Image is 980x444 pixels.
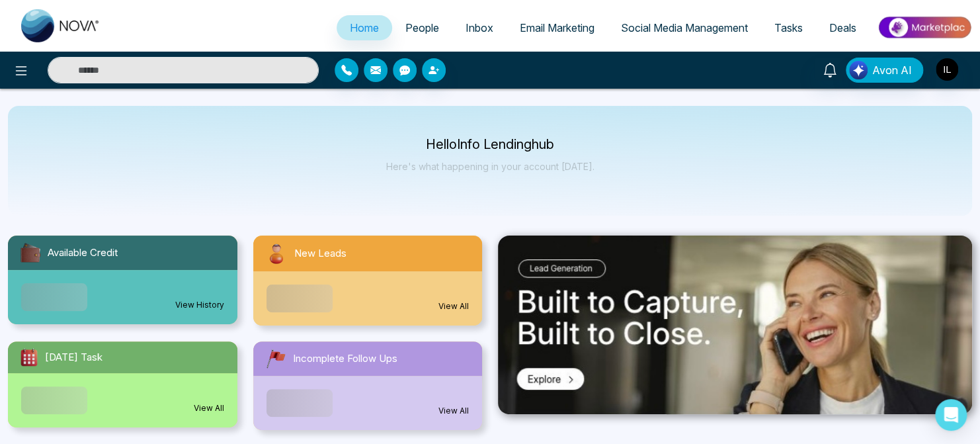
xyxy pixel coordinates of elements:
span: Incomplete Follow Ups [293,351,397,367]
p: Hello Info Lendinghub [386,139,594,150]
img: Nova CRM Logo [21,9,101,42]
img: availableCredit.svg [19,241,42,265]
span: People [405,21,439,34]
a: Deals [816,15,870,40]
a: View All [194,402,224,414]
span: Email Marketing [520,21,594,34]
div: Open Intercom Messenger [935,399,967,431]
a: View All [438,300,469,312]
a: New LeadsView All [245,236,491,326]
p: Here's what happening in your account [DATE]. [386,161,594,172]
button: Avon AI [846,58,923,83]
a: People [392,15,452,40]
span: Home [350,21,379,34]
span: New Leads [294,246,347,261]
a: Social Media Management [608,15,761,40]
a: Incomplete Follow UpsView All [245,341,491,430]
a: Email Marketing [507,15,608,40]
span: Social Media Management [621,21,748,34]
a: View History [175,299,224,311]
a: Tasks [761,15,816,40]
img: Market-place.gif [876,13,972,42]
a: View All [438,405,469,417]
span: Deals [829,21,856,34]
img: Lead Flow [849,61,868,79]
img: User Avatar [936,58,958,81]
a: Home [337,15,392,40]
img: followUps.svg [264,347,288,371]
a: Inbox [452,15,507,40]
img: todayTask.svg [19,347,40,368]
span: Tasks [774,21,803,34]
img: newLeads.svg [264,241,289,266]
img: . [498,236,972,414]
span: Avon AI [872,62,912,78]
span: Inbox [466,21,493,34]
span: [DATE] Task [45,350,102,365]
span: Available Credit [48,245,118,261]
